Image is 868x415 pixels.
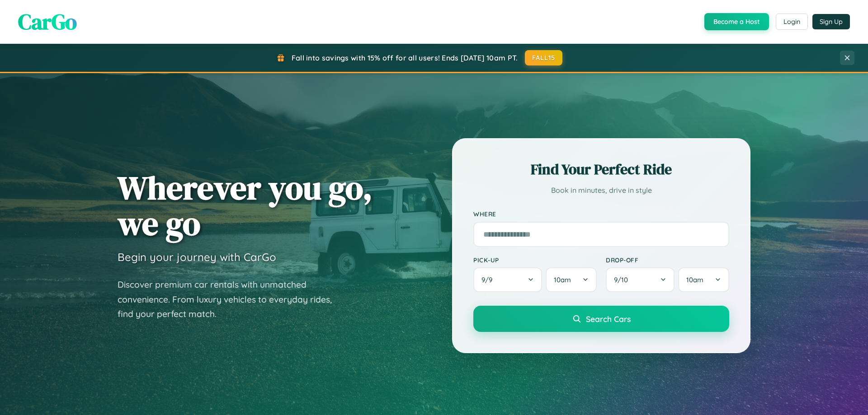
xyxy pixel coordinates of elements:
[292,53,518,62] span: Fall into savings with 15% off for all users! Ends [DATE] 10am PT.
[686,275,703,284] span: 10am
[118,277,344,322] p: Discover premium car rentals with unmatched convenience. From luxury vehicles to everyday rides, ...
[812,14,850,29] button: Sign Up
[481,275,497,284] span: 9 / 9
[546,267,597,292] button: 10am
[606,256,729,264] label: Drop-off
[473,184,729,197] p: Book in minutes, drive in style
[473,306,729,332] button: Search Cars
[473,159,729,179] h2: Find Your Perfect Ride
[776,14,808,30] button: Login
[473,267,542,292] button: 9/9
[18,7,77,37] span: CarGo
[118,250,276,264] h3: Begin your journey with CarGo
[678,267,729,292] button: 10am
[704,13,769,30] button: Become a Host
[118,170,373,241] h1: Wherever you go, we go
[586,314,631,324] span: Search Cars
[614,275,632,284] span: 9 / 10
[473,256,597,264] label: Pick-up
[525,50,563,65] button: FALL15
[606,267,675,292] button: 9/10
[473,210,729,218] label: Where
[554,275,571,284] span: 10am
